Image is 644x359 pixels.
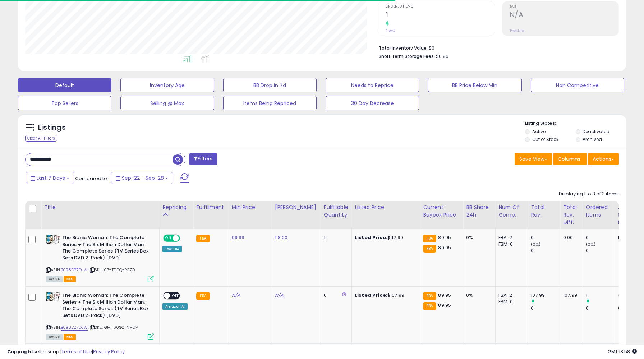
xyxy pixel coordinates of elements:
b: Listed Price: [355,292,387,299]
small: (0%) [586,241,596,247]
span: FBA [64,276,76,282]
p: Listing States: [525,120,626,127]
div: Fulfillable Quantity [324,204,349,219]
div: FBM: 0 [498,241,522,247]
div: Repricing [162,204,190,211]
span: Last 7 Days [37,174,65,182]
small: FBA [196,292,210,300]
div: 1 [586,292,615,299]
div: FBA: 2 [498,235,522,241]
button: Actions [588,153,619,165]
div: 0.00 [563,235,577,241]
small: FBA [196,235,210,242]
div: seller snap | | [7,349,125,355]
div: Num of Comp. [498,204,525,219]
h2: N/A [510,11,618,21]
small: Prev: N/A [510,28,524,33]
b: Listed Price: [355,234,387,241]
button: Top Sellers [18,96,111,110]
div: [PERSON_NAME] [275,204,318,211]
span: ON [164,235,173,241]
span: 2025-10-7 13:58 GMT [608,348,637,355]
img: 51lSVkWUmfL._SL40_.jpg [46,235,60,244]
button: Items Being Repriced [223,96,317,110]
small: Prev: 0 [386,28,396,33]
a: N/A [275,292,284,299]
b: The Bionic Woman: The Complete Series + The Six Million Dollar Man: The Complete Series (TV Serie... [62,292,149,321]
button: Last 7 Days [26,172,74,184]
button: Columns [553,153,587,165]
div: 0 [531,235,560,241]
a: 118.00 [275,234,288,241]
span: Ordered Items [386,5,494,9]
h2: 1 [386,11,494,21]
button: 30 Day Decrease [326,96,419,110]
div: Min Price [232,204,269,211]
label: Deactivated [583,128,609,135]
div: 0 [531,305,560,312]
div: Current Buybox Price [423,204,460,219]
div: Listed Price [355,204,417,211]
span: Sep-22 - Sep-28 [122,174,164,182]
button: Needs to Reprice [326,78,419,92]
div: ASIN: [46,235,154,281]
small: FBA [423,235,436,242]
div: 0 [531,247,560,254]
div: FBM: 0 [498,299,522,305]
span: 89.95 [438,234,451,241]
span: All listings currently available for purchase on Amazon [46,276,63,282]
div: 0 [586,235,615,241]
div: Clear All Filters [25,135,57,142]
div: N/A [618,235,642,241]
a: N/A [232,292,240,299]
div: Ordered Items [586,204,612,219]
span: $0.86 [436,53,448,60]
small: FBA [423,245,436,253]
span: | SKU: G7-TDDQ-PC7O [89,267,135,273]
li: $0 [379,43,613,52]
div: 0 [586,305,615,312]
small: FBA [423,292,436,300]
button: BB Price Below Min [428,78,521,92]
button: Default [18,78,111,92]
span: OFF [170,293,181,299]
div: Title [44,204,156,211]
div: $112.99 [355,235,414,241]
small: FBA [423,302,436,310]
div: Low. FBA [162,246,182,252]
a: B0B8DZ7DJW [61,324,88,331]
b: Total Inventory Value: [379,45,428,51]
label: Active [532,128,546,135]
label: Out of Stock [532,136,558,142]
div: Amazon AI [162,303,188,310]
strong: Copyright [7,348,33,355]
span: FBA [64,334,76,340]
span: | SKU: GM-60SC-NHDV [89,324,138,330]
span: ROI [510,5,618,9]
div: 0 [324,292,346,299]
span: Columns [558,155,580,163]
div: BB Share 24h. [466,204,492,219]
label: Archived [583,136,602,142]
div: Displaying 1 to 3 of 3 items [559,191,619,197]
span: 89.95 [438,244,451,251]
div: 107.99 [531,292,560,299]
button: Inventory Age [120,78,214,92]
div: 107.99 [563,292,577,299]
div: Total Rev. [531,204,557,219]
button: Non Competitive [531,78,624,92]
div: Total Rev. Diff. [563,204,580,226]
div: Fulfillment [196,204,225,211]
span: All listings currently available for purchase on Amazon [46,334,63,340]
span: 89.95 [438,302,451,309]
button: Filters [189,153,217,165]
span: 89.95 [438,292,451,299]
a: B0B8DZ7DJW [61,267,88,273]
img: 51lSVkWUmfL._SL40_.jpg [46,292,60,301]
div: $107.99 [355,292,414,299]
div: FBA: 2 [498,292,522,299]
button: Sep-22 - Sep-28 [111,172,173,184]
span: Compared to: [75,175,108,182]
small: (0%) [531,241,541,247]
a: Privacy Policy [93,348,125,355]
